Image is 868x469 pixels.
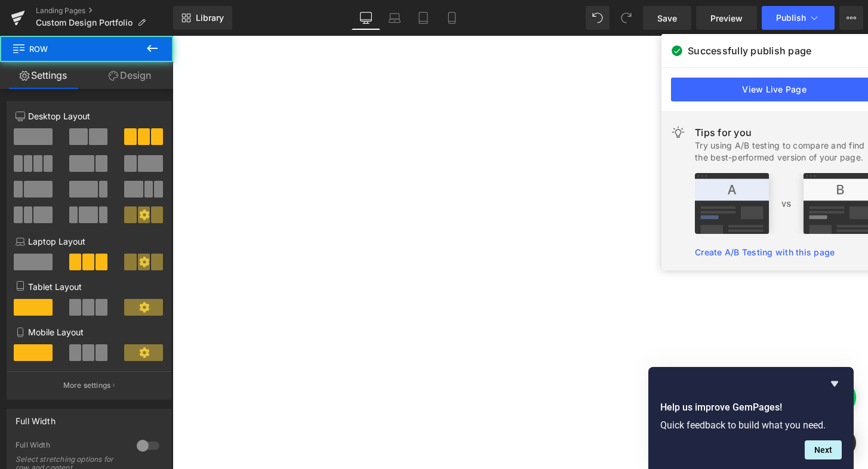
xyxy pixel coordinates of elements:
div: Full Width [16,409,56,426]
span: Row [12,36,131,62]
p: Laptop Layout [16,235,162,248]
a: Create A/B Testing with this page [695,247,835,257]
div: Full Width [16,440,125,453]
p: Desktop Layout [16,110,162,122]
div: Help us improve GemPages! [660,377,842,459]
button: More [839,6,863,30]
p: Quick feedback to build what you need. [660,419,842,431]
a: Tablet [409,6,438,30]
button: Hide survey [827,377,842,391]
button: Publish [762,6,835,30]
a: Preview [696,6,757,30]
span: Library [196,13,224,23]
p: Tablet Layout [16,280,162,293]
h2: Help us improve GemPages! [660,400,842,415]
span: Preview [710,12,743,24]
span: Custom Design Portfolio [36,18,133,27]
p: More settings [63,380,111,391]
a: Design [87,62,173,89]
a: Desktop [352,6,380,30]
button: Undo [586,6,610,30]
button: Next question [805,440,842,459]
a: Laptop [380,6,409,30]
a: Mobile [438,6,466,30]
button: More settings [7,371,171,399]
button: Redo [614,6,638,30]
p: Mobile Layout [16,326,162,338]
span: Successfully publish page [688,44,811,58]
img: light.svg [671,125,685,140]
span: Publish [776,13,806,23]
a: New Library [173,6,232,30]
span: Save [657,12,677,24]
a: Landing Pages [36,6,173,16]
